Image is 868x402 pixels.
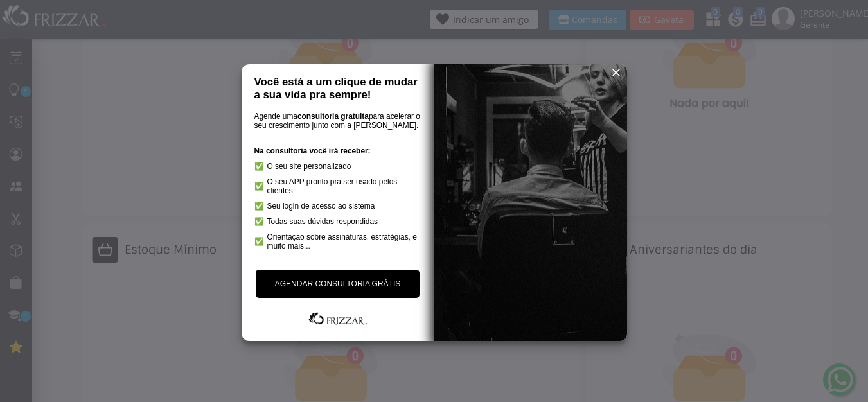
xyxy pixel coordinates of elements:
img: Frizzar [306,311,370,326]
li: O seu APP pronto pra ser usado pelos clientes [254,177,421,195]
li: Seu login de acesso ao sistema [254,202,421,211]
li: O seu site personalizado [254,162,421,171]
li: Todas suas dúvidas respondidas [254,217,421,226]
strong: Na consultoria você irá receber: [254,146,371,155]
strong: consultoria gratuita [297,112,369,121]
button: ui-button [607,63,626,82]
h1: Você está a um clique de mudar a sua vida pra sempre! [254,76,421,101]
a: AGENDAR CONSULTORIA GRÁTIS [256,270,420,298]
li: Orientação sobre assinaturas, estratégias, e muito mais... [254,232,421,250]
p: Agende uma para acelerar o seu crescimento junto com a [PERSON_NAME]. [254,112,421,130]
